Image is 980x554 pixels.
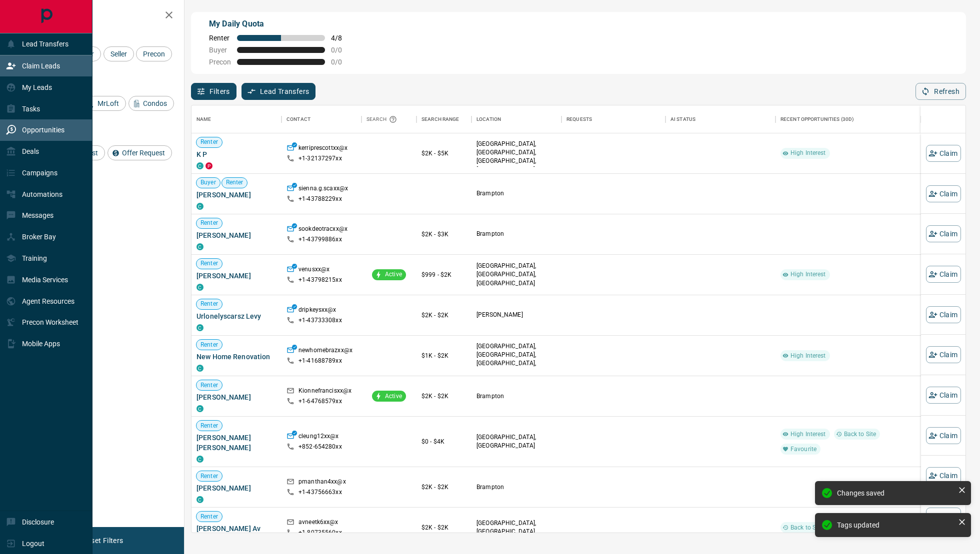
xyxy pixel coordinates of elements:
[196,259,222,268] span: Renter
[421,392,466,401] p: $2K - $2K
[381,270,406,279] span: Active
[298,397,342,406] p: +1- 64768579xx
[83,96,126,111] div: MrLoft
[298,518,338,529] p: avneetk6xx@x
[298,265,329,276] p: venusxx@x
[209,58,231,66] span: Precon
[476,519,556,536] p: [GEOGRAPHIC_DATA], [GEOGRAPHIC_DATA]
[298,316,342,325] p: +1- 43733308xx
[298,195,342,203] p: +1- 43788229xx
[926,387,961,404] button: Claim
[196,105,211,133] div: Name
[209,46,231,54] span: Buyer
[196,149,276,159] span: K P
[561,105,665,133] div: Requests
[416,105,471,133] div: Search Range
[205,162,212,169] div: property.ca
[196,203,203,210] div: condos.ca
[196,422,222,430] span: Renter
[107,50,130,58] span: Seller
[191,83,236,100] button: Filters
[196,483,276,493] span: [PERSON_NAME]
[421,230,466,239] p: $2K - $3K
[421,270,466,279] p: $999 - $2K
[837,521,954,529] div: Tags updated
[136,46,172,61] div: Precon
[780,105,854,133] div: Recent Opportunities (30d)
[196,496,203,503] div: condos.ca
[665,105,775,133] div: AI Status
[196,524,276,534] span: [PERSON_NAME] Av
[926,225,961,242] button: Claim
[786,149,830,157] span: High Interest
[915,83,966,100] button: Refresh
[196,324,203,331] div: condos.ca
[421,105,459,133] div: Search Range
[331,58,353,66] span: 0 / 0
[196,392,276,402] span: [PERSON_NAME]
[298,488,342,497] p: +1- 43756663xx
[139,50,168,58] span: Precon
[421,483,466,492] p: $2K - $2K
[476,342,556,385] p: [GEOGRAPHIC_DATA], [GEOGRAPHIC_DATA], [GEOGRAPHIC_DATA], [GEOGRAPHIC_DATA] | [GEOGRAPHIC_DATA]
[926,467,961,484] button: Claim
[476,311,556,319] p: [PERSON_NAME]
[222,178,247,187] span: Renter
[196,284,203,291] div: condos.ca
[103,46,134,61] div: Seller
[476,483,556,492] p: Brampton
[76,532,129,549] button: Reset Filters
[32,10,174,22] h2: Filters
[298,346,352,357] p: newhomebrazxx@x
[786,352,830,360] span: High Interest
[196,513,222,521] span: Renter
[196,365,203,372] div: condos.ca
[926,266,961,283] button: Claim
[421,149,466,158] p: $2K - $5K
[191,105,281,133] div: Name
[926,306,961,323] button: Claim
[128,96,174,111] div: Condos
[196,352,276,362] span: New Home Renovation
[775,105,921,133] div: Recent Opportunities (30d)
[298,387,351,397] p: Kionnefrancisxx@x
[196,219,222,227] span: Renter
[471,105,561,133] div: Location
[381,392,406,401] span: Active
[298,184,348,195] p: sienna.g.scaxx@x
[196,300,222,308] span: Renter
[926,346,961,363] button: Claim
[298,235,342,244] p: +1- 43799886xx
[331,46,353,54] span: 0 / 0
[298,144,347,154] p: kerriprescottxx@x
[209,34,231,42] span: Renter
[566,105,592,133] div: Requests
[196,456,203,463] div: condos.ca
[476,230,556,238] p: Brampton
[298,306,336,316] p: dripkeysxx@x
[926,427,961,444] button: Claim
[421,523,466,532] p: $2K - $2K
[298,443,342,451] p: +852- 654280xx
[840,430,880,439] span: Back to Site
[670,105,695,133] div: AI Status
[139,99,170,107] span: Condos
[421,311,466,320] p: $2K - $2K
[298,529,342,537] p: +1- 80735560xx
[94,99,122,107] span: MrLoft
[476,392,556,401] p: Brampton
[786,270,830,279] span: High Interest
[196,162,203,169] div: condos.ca
[196,243,203,250] div: condos.ca
[196,138,222,146] span: Renter
[118,149,168,157] span: Offer Request
[926,145,961,162] button: Claim
[196,311,276,321] span: Urlonelyscarsz Levy
[366,105,399,133] div: Search
[196,230,276,240] span: [PERSON_NAME]
[786,524,827,532] span: Back to Site
[926,185,961,202] button: Claim
[298,225,347,235] p: sookdeotracxx@x
[196,341,222,349] span: Renter
[298,357,342,365] p: +1- 41688789xx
